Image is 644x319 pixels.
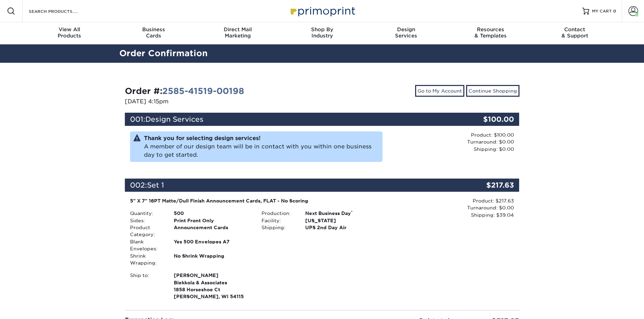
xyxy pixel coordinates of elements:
[280,26,364,39] div: Industry
[27,26,112,39] div: Products
[145,115,204,123] span: Design Services
[280,26,364,33] span: Shop By
[169,224,256,238] div: Announcement Cards
[147,181,164,189] span: Set 1
[144,134,381,159] p: A member of our design team will be in contact with you within one business day to get started.
[280,22,364,44] a: Shop ByIndustry
[169,210,256,217] div: 500
[448,26,533,33] span: Resources
[114,47,530,60] h2: Order Confirmation
[533,22,617,44] a: Contact& Support
[28,7,96,15] input: SEARCH PRODUCTS.....
[125,252,169,267] div: Shrink Wrapping:
[125,210,169,217] div: Quantity:
[466,85,520,97] a: Continue Shopping
[415,85,464,97] a: Go to My Account
[388,197,514,218] div: Product: $217.63 Turnaround: $0.00 Shipping: $39.04
[27,22,112,44] a: View AllProducts
[256,210,300,217] div: Production:
[388,131,514,153] div: Product: $100.00 Turnaround: $0.00 Shipping: $0.00
[174,286,251,293] span: 1858 Horseshoe Ct
[125,238,169,252] div: Blank Envelopes:
[125,272,169,300] div: Ship to:
[300,224,388,231] div: UPS 2nd Day Air
[300,217,388,224] div: [US_STATE]
[111,26,196,33] span: Business
[256,224,300,231] div: Shipping:
[256,217,300,224] div: Facility:
[364,22,448,44] a: DesignServices
[169,252,256,267] div: No Shrink Wrapping
[174,272,251,299] strong: [PERSON_NAME], WI 54115
[448,26,533,39] div: & Templates
[454,179,520,192] div: $217.63
[196,26,280,39] div: Marketing
[196,22,280,44] a: Direct MailMarketing
[300,210,388,217] div: Next Business Day
[169,217,256,224] div: Print Front Only
[174,272,251,279] span: [PERSON_NAME]
[27,26,112,33] span: View All
[125,217,169,224] div: Sides:
[364,26,448,33] span: Design
[125,113,454,126] div: 001:
[533,26,617,33] span: Contact
[111,26,196,39] div: Cards
[130,197,383,204] div: 5" X 7" 16PT Matte/Dull Finish Announcement Cards, FLAT - No Scoring
[196,26,280,33] span: Direct Mail
[125,86,244,96] strong: Order #:
[111,22,196,44] a: BusinessCards
[592,8,612,14] span: MY CART
[169,238,256,252] div: Yes 500 Envelopes A7
[613,9,616,14] span: 0
[287,3,357,18] img: Primoprint
[125,179,454,192] div: 002:
[533,26,617,39] div: & Support
[144,135,260,141] strong: Thank you for selecting design services!
[454,113,520,126] div: $100.00
[364,26,448,39] div: Services
[125,224,169,238] div: Product Category:
[174,279,251,286] span: Biekkola & Associates
[448,22,533,44] a: Resources& Templates
[125,97,317,106] p: [DATE] 4:15pm
[162,86,244,96] a: 2585-41519-00198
